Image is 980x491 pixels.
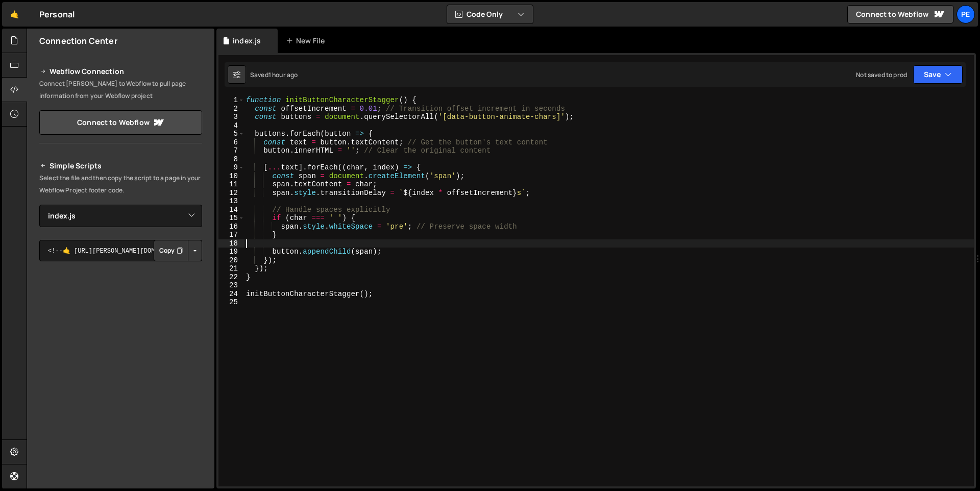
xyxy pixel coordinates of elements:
[218,248,244,256] div: 19
[957,5,975,23] a: Pe
[218,189,244,198] div: 12
[154,240,202,261] div: Button group with nested dropdown
[218,163,244,172] div: 9
[154,240,188,261] button: Copy
[218,256,244,265] div: 20
[218,172,244,181] div: 10
[218,231,244,239] div: 17
[218,298,244,307] div: 25
[39,160,202,172] h2: Simple Scripts
[218,281,244,290] div: 23
[847,5,953,23] a: Connect to Webflow
[856,70,907,79] div: Not saved to prod
[39,35,117,46] h2: Connection Center
[218,130,244,138] div: 5
[218,121,244,130] div: 4
[218,113,244,121] div: 3
[218,155,244,164] div: 8
[218,146,244,155] div: 7
[39,110,202,135] a: Connect to Webflow
[218,138,244,147] div: 6
[250,70,298,79] div: Saved
[39,172,202,197] p: Select the file and then copy the script to a page in your Webflow Project footer code.
[39,240,202,261] textarea: <!--🤙 [URL][PERSON_NAME][DOMAIN_NAME]> <script>document.addEventListener("DOMContentLoaded", func...
[39,65,202,78] h2: Webflow Connection
[218,96,244,105] div: 1
[447,5,533,23] button: Code Only
[218,206,244,214] div: 14
[913,65,963,84] button: Save
[218,214,244,223] div: 15
[233,36,261,46] div: index.js
[218,197,244,206] div: 13
[218,290,244,299] div: 24
[218,105,244,113] div: 2
[218,273,244,282] div: 22
[218,180,244,189] div: 11
[218,223,244,231] div: 16
[218,264,244,273] div: 21
[268,70,298,79] div: 1 hour ago
[286,36,329,46] div: New File
[39,78,202,102] p: Connect [PERSON_NAME] to Webflow to pull page information from your Webflow project
[39,377,203,469] iframe: YouTube video player
[39,278,203,370] iframe: YouTube video player
[39,8,75,20] div: Personal
[218,239,244,248] div: 18
[2,2,27,27] a: 🤙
